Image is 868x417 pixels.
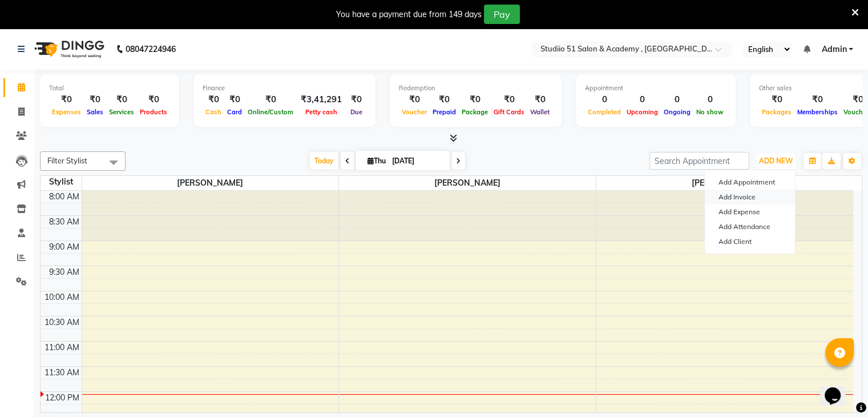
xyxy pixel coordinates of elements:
div: ₹0 [245,93,296,106]
span: [PERSON_NAME] [82,176,339,190]
span: [PERSON_NAME] [339,176,596,190]
div: 0 [624,93,661,106]
div: Stylist [41,176,82,188]
b: 08047224946 [126,33,176,65]
span: Package [459,108,491,116]
div: ₹0 [203,93,224,106]
span: Petty cash [302,108,340,116]
button: Add Appointment [705,175,795,190]
div: 10:30 AM [42,316,82,328]
div: ₹0 [491,93,527,106]
div: 11:00 AM [42,342,82,354]
div: ₹3,41,291 [296,93,346,106]
span: Filter Stylist [47,156,87,165]
span: Cash [203,108,224,116]
div: 9:30 AM [47,266,82,278]
span: Memberships [794,108,841,116]
span: Voucher [399,108,430,116]
span: Gift Cards [491,108,527,116]
div: ₹0 [459,93,491,106]
span: Products [137,108,170,116]
div: ₹0 [106,93,137,106]
div: ₹0 [759,93,794,106]
div: 9:00 AM [47,241,82,253]
span: Thu [365,157,389,165]
span: Prepaid [430,108,459,116]
img: logo [29,33,107,65]
div: Total [49,83,170,93]
div: 0 [585,93,624,106]
input: 2025-09-04 [389,153,446,170]
span: Today [310,152,338,170]
span: Packages [759,108,794,116]
button: ADD NEW [756,153,796,169]
a: Add Attendance [705,219,795,234]
div: 0 [661,93,693,106]
span: Expenses [49,108,84,116]
div: ₹0 [49,93,84,106]
div: 8:30 AM [47,216,82,228]
span: Online/Custom [245,108,296,116]
span: Ongoing [661,108,693,116]
div: ₹0 [430,93,459,106]
div: ₹0 [224,93,245,106]
div: 8:00 AM [47,191,82,203]
span: Card [224,108,245,116]
button: Pay [484,5,520,24]
span: [PERSON_NAME] [596,176,853,190]
span: Completed [585,108,624,116]
div: 11:30 AM [42,367,82,379]
a: Add Invoice [705,190,795,205]
a: Add Client [705,234,795,249]
a: Add Expense [705,205,795,219]
div: ₹0 [527,93,552,106]
div: ₹0 [794,93,841,106]
div: 0 [693,93,726,106]
span: No show [693,108,726,116]
span: ADD NEW [759,157,793,165]
span: Admin [821,43,846,55]
div: Appointment [585,83,726,93]
span: Services [106,108,137,116]
span: Upcoming [624,108,661,116]
span: Sales [84,108,106,116]
div: 10:00 AM [42,291,82,303]
span: Wallet [527,108,552,116]
div: You have a payment due from 149 days [336,9,482,21]
div: ₹0 [399,93,430,106]
iframe: chat widget [820,371,857,406]
div: Finance [203,83,366,93]
span: Due [348,108,365,116]
div: 12:00 PM [43,392,82,404]
div: ₹0 [137,93,170,106]
div: ₹0 [84,93,106,106]
input: Search Appointment [649,152,749,170]
div: Redemption [399,83,552,93]
div: ₹0 [346,93,366,106]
